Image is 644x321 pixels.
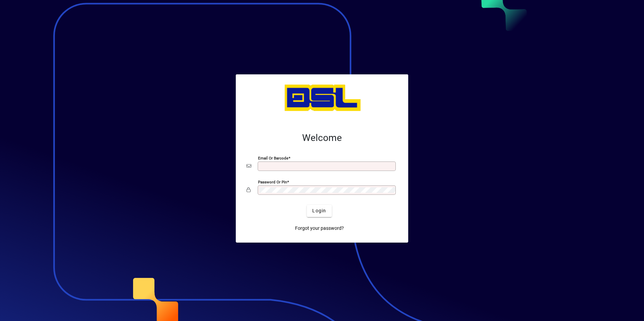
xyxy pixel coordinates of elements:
[312,207,326,214] span: Login
[292,222,347,235] a: Forgot your password?
[307,205,331,217] button: Login
[258,179,287,184] mat-label: Password or Pin
[258,155,288,160] mat-label: Email or Barcode
[247,132,397,144] h2: Welcome
[295,225,344,232] span: Forgot your password?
